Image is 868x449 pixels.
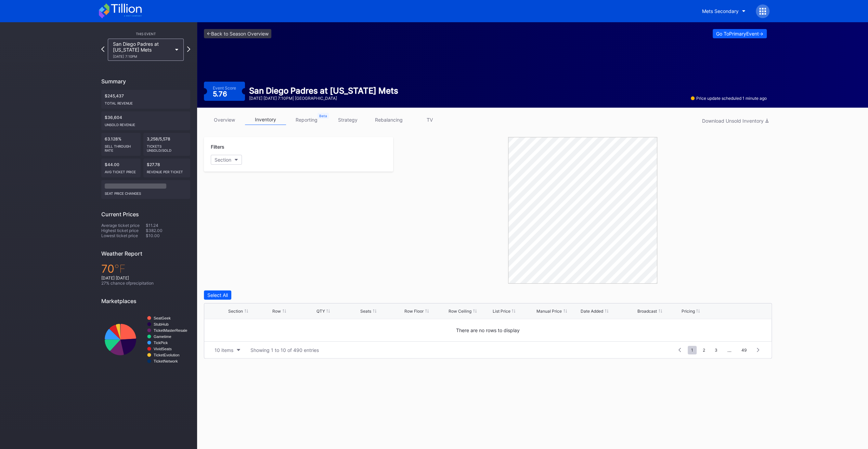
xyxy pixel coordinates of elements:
[154,335,171,339] text: Gametime
[101,211,190,218] div: Current Prices
[702,8,739,14] div: Mets Secondary
[147,167,187,174] div: Revenue per ticket
[691,96,767,101] div: Price update scheduled 1 minute ago
[147,141,187,152] div: Tickets Unsold/Sold
[213,91,229,97] div: 5.76
[404,309,424,314] div: Row Floor
[101,133,141,156] div: 63.128%
[688,346,697,354] span: 1
[105,167,137,174] div: Avg ticket price
[250,347,319,353] div: Showing 1 to 10 of 490 entries
[146,228,190,233] div: $382.00
[154,328,187,332] text: TicketMasterResale
[211,144,386,150] div: Filters
[101,298,190,304] div: Marketplaces
[204,114,245,125] a: overview
[154,353,179,357] text: TicketEvolution
[154,322,169,326] text: StubHub
[215,157,231,163] div: Section
[245,114,286,125] a: inventory
[316,309,325,314] div: QTY
[699,346,709,354] span: 2
[215,347,233,353] div: 10 items
[113,54,172,58] div: [DATE] 7:10PM
[681,309,695,314] div: Pricing
[272,309,281,314] div: Row
[204,290,231,300] button: Select All
[105,141,137,152] div: Sell Through Rate
[286,114,327,125] a: reporting
[101,262,190,275] div: 70
[716,31,763,37] div: Go To Primary Event ->
[368,114,409,125] a: rebalancing
[143,133,191,156] div: 3,258/5,578
[702,118,768,124] div: Download Unsold Inventory
[360,309,371,314] div: Seats
[113,41,172,58] div: San Diego Padres at [US_STATE] Mets
[713,29,767,38] button: Go ToPrimaryEvent->
[143,159,191,177] div: $27.78
[101,111,190,130] div: $36,604
[699,116,772,125] button: Download Unsold Inventory
[101,78,190,85] div: Summary
[204,319,772,341] div: There are no rows to display
[146,233,190,238] div: $10.00
[711,346,721,354] span: 3
[697,5,751,17] button: Mets Secondary
[327,114,368,125] a: strategy
[213,85,236,91] div: Event Score
[105,98,187,105] div: Total Revenue
[105,189,187,195] div: seat price changes
[738,346,750,354] span: 49
[449,309,471,314] div: Row Ceiling
[154,341,168,345] text: TickPick
[249,86,398,96] div: San Diego Padres at [US_STATE] Mets
[637,309,657,314] div: Broadcast
[492,309,510,314] div: List Price
[154,347,172,351] text: VividSeats
[105,120,187,127] div: Unsold Revenue
[101,310,190,369] svg: Chart title
[101,233,146,238] div: Lowest ticket price
[204,29,271,38] a: <-Back to Season Overview
[207,292,228,298] div: Select All
[146,223,190,228] div: $11.24
[211,155,242,165] button: Section
[722,347,737,353] div: ...
[101,159,141,177] div: $44.00
[409,114,450,125] a: TV
[211,345,244,355] button: 10 items
[154,316,171,320] text: SeatGeek
[249,96,398,101] div: [DATE] [DATE] 7:10PM | [GEOGRAPHIC_DATA]
[101,223,146,228] div: Average ticket price
[101,250,190,257] div: Weather Report
[536,309,562,314] div: Manual Price
[154,359,178,363] text: TicketNetwork
[101,32,190,36] div: This Event
[114,262,126,275] span: ℉
[228,309,243,314] div: Section
[101,228,146,233] div: Highest ticket price
[101,275,190,281] div: [DATE] [DATE]
[581,309,603,314] div: Date Added
[101,90,190,109] div: $245,437
[101,281,190,286] div: 27 % chance of precipitation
